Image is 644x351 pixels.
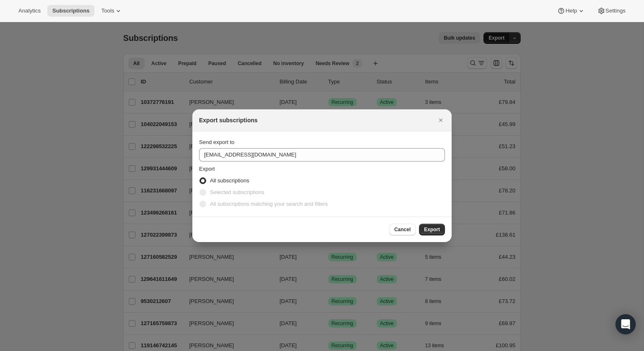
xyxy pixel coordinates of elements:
[592,5,631,17] button: Settings
[52,8,89,14] span: Subscriptions
[199,166,215,172] span: Export
[389,224,416,235] button: Cancel
[210,177,249,184] span: All subscriptions
[96,5,128,17] button: Tools
[199,139,235,145] span: Send export to
[565,8,577,14] span: Help
[394,226,411,233] span: Cancel
[199,116,258,124] h2: Export subscriptions
[13,5,46,17] button: Analytics
[419,224,445,235] button: Export
[424,226,440,233] span: Export
[435,114,447,126] button: Close
[18,8,41,14] span: Analytics
[210,189,264,195] span: Selected subscriptions
[552,5,590,17] button: Help
[210,201,328,207] span: All subscriptions matching your search and filters
[616,314,636,334] div: Open Intercom Messenger
[101,8,114,14] span: Tools
[47,5,95,17] button: Subscriptions
[606,8,626,14] span: Settings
